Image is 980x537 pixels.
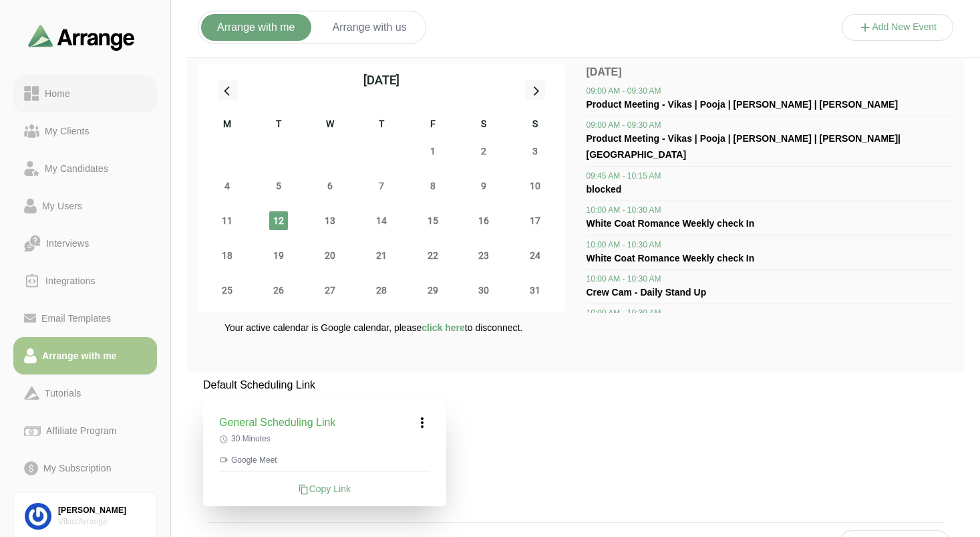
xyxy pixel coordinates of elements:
button: Arrange with me [201,14,311,41]
span: Monday 4 August 2025 [218,177,236,195]
div: Home [39,86,75,102]
div: M [202,116,253,134]
div: T [355,116,407,134]
div: Copy Link [219,482,430,496]
p: [DATE] [587,64,954,80]
span: 10:00 AM - 10:30 AM [587,239,661,250]
div: VikasArrange [58,516,146,528]
p: 30 Minutes [219,433,430,444]
span: Friday 22 August 2025 [424,246,442,265]
span: Monday 11 August 2025 [218,211,236,230]
a: Tutorials [13,374,157,412]
span: Thursday 21 August 2025 [372,246,391,265]
span: Sunday 31 August 2025 [526,281,544,300]
span: Thursday 7 August 2025 [372,177,391,195]
h3: General Scheduling Link [219,415,335,431]
div: Interviews [41,235,94,251]
div: W [305,116,356,134]
span: Tuesday 19 August 2025 [269,246,288,265]
p: Your active calendar is Google calendar, please to disconnect. [224,321,522,334]
span: 10:00 AM - 10:30 AM [587,205,661,215]
a: My Clients [13,112,157,150]
span: Monday 18 August 2025 [218,246,236,265]
div: My Users [37,198,88,214]
span: Sunday 24 August 2025 [526,246,544,265]
a: Interviews [13,225,157,262]
div: Integrations [40,273,101,289]
a: My Candidates [13,150,157,187]
div: Email Templates [36,310,116,326]
span: Tuesday 5 August 2025 [269,177,288,195]
a: Home [13,75,157,112]
span: Friday 8 August 2025 [424,177,442,195]
span: Friday 1 August 2025 [424,142,442,160]
p: Google Meet [219,455,430,465]
span: 10:00 AM - 10:30 AM [587,308,661,318]
span: Thursday 28 August 2025 [372,281,391,300]
span: Crew Cam - Daily Stand Up [587,287,707,298]
span: click here [422,322,465,333]
div: [PERSON_NAME] [58,505,146,516]
span: Saturday 23 August 2025 [474,246,493,265]
span: 09:45 AM - 10:15 AM [587,171,661,181]
span: Saturday 30 August 2025 [474,281,493,300]
span: Saturday 16 August 2025 [474,211,493,230]
span: Friday 15 August 2025 [424,211,442,230]
span: 09:00 AM - 09:30 AM [587,120,661,130]
div: My Candidates [39,160,114,177]
button: Arrange with us [317,14,423,41]
span: Product Meeting - Vikas | Pooja | [PERSON_NAME] | [PERSON_NAME] [587,99,899,110]
span: Thursday 14 August 2025 [372,211,391,230]
div: Affiliate Program [41,423,122,439]
div: S [458,116,510,134]
a: Email Templates [13,300,157,337]
span: Saturday 2 August 2025 [474,142,493,160]
span: Product Meeting - Vikas | Pooja | [PERSON_NAME] | [PERSON_NAME]|[GEOGRAPHIC_DATA] [587,133,901,160]
a: Integrations [13,262,157,300]
a: My Users [13,187,157,225]
div: My Clients [39,123,95,139]
a: Affiliate Program [13,412,157,449]
span: Tuesday 12 August 2025 [269,211,288,230]
span: Wednesday 13 August 2025 [321,211,339,230]
a: My Subscription [13,449,157,487]
img: arrangeai-name-small-logo.4d2b8aee.svg [28,24,135,50]
button: Add New Event [842,14,954,41]
span: 10:00 AM - 10:30 AM [587,274,661,284]
span: Tuesday 26 August 2025 [269,281,288,300]
span: Monday 25 August 2025 [218,281,236,300]
p: Default Scheduling Link [203,377,446,393]
span: blocked [587,184,622,195]
div: F [407,116,458,134]
div: T [253,116,305,134]
span: Sunday 3 August 2025 [526,142,544,160]
span: Friday 29 August 2025 [424,281,442,300]
span: Sunday 17 August 2025 [526,211,544,230]
div: Arrange with me [37,348,122,364]
div: My Subscription [38,460,117,476]
div: Tutorials [39,385,86,401]
span: 09:00 AM - 09:30 AM [587,86,661,96]
span: Wednesday 27 August 2025 [321,281,339,300]
div: S [510,116,561,134]
span: Wednesday 20 August 2025 [321,246,339,265]
a: Arrange with me [13,337,157,374]
span: White Coat Romance Weekly check In [587,218,755,229]
span: White Coat Romance Weekly check In [587,253,755,263]
span: Sunday 10 August 2025 [526,177,544,195]
span: Wednesday 6 August 2025 [321,177,339,195]
span: Saturday 9 August 2025 [474,177,493,195]
div: [DATE] [363,71,399,90]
